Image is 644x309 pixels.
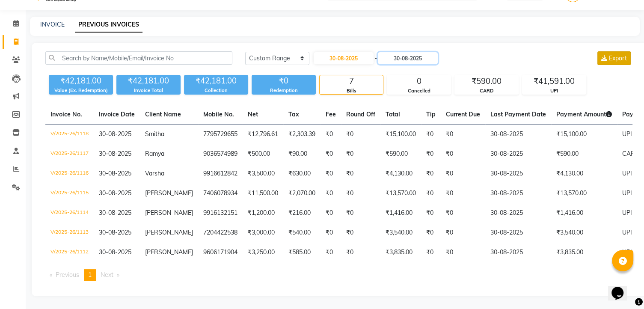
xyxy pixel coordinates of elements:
[50,110,82,118] span: Invoice No.
[622,150,639,157] span: CARD
[551,223,617,243] td: ₹3,540.00
[622,169,632,177] span: UPI
[551,144,617,164] td: ₹590.00
[198,184,243,203] td: 7406078934
[378,52,438,64] input: End Date
[283,184,321,203] td: ₹2,070.00
[387,87,451,95] div: Cancelled
[88,271,92,279] span: 1
[283,144,321,164] td: ₹90.00
[341,144,380,164] td: ₹0
[485,184,551,203] td: 30-08-2025
[441,243,485,262] td: ₹0
[321,223,341,243] td: ₹0
[283,203,321,223] td: ₹216.00
[288,110,299,118] span: Tax
[145,209,193,217] span: [PERSON_NAME]
[421,144,441,164] td: ₹0
[116,87,181,94] div: Invoice Total
[321,203,341,223] td: ₹0
[145,130,164,138] span: Smitha
[321,144,341,164] td: ₹0
[622,248,632,256] span: UPI
[341,125,380,145] td: ₹0
[421,164,441,184] td: ₹0
[45,243,94,262] td: V/2025-26/1112
[252,75,316,87] div: ₹0
[116,75,181,87] div: ₹42,181.00
[522,87,586,95] div: UPI
[198,243,243,262] td: 9606171904
[446,110,480,118] span: Current Due
[45,184,94,203] td: V/2025-26/1115
[341,223,380,243] td: ₹0
[441,125,485,145] td: ₹0
[45,125,94,145] td: V/2025-26/1118
[45,269,632,281] nav: Pagination
[485,223,551,243] td: 30-08-2025
[380,223,421,243] td: ₹3,540.00
[243,184,283,203] td: ₹11,500.00
[441,184,485,203] td: ₹0
[198,203,243,223] td: 9916132151
[248,110,258,118] span: Net
[56,271,79,279] span: Previous
[145,189,193,197] span: [PERSON_NAME]
[314,52,374,64] input: Start Date
[99,150,131,157] span: 30-08-2025
[321,164,341,184] td: ₹0
[320,87,383,95] div: Bills
[441,223,485,243] td: ₹0
[198,144,243,164] td: 9036574989
[551,243,617,262] td: ₹3,835.00
[243,164,283,184] td: ₹3,500.00
[101,271,113,279] span: Next
[522,75,586,87] div: ₹41,591.00
[551,164,617,184] td: ₹4,130.00
[622,130,632,138] span: UPI
[346,110,375,118] span: Round Off
[145,110,181,118] span: Client Name
[485,164,551,184] td: 30-08-2025
[485,125,551,145] td: 30-08-2025
[243,223,283,243] td: ₹3,000.00
[551,125,617,145] td: ₹15,100.00
[597,51,631,65] button: Export
[49,75,113,87] div: ₹42,181.00
[145,150,164,157] span: Ramya
[608,275,635,300] iframe: chat widget
[421,223,441,243] td: ₹0
[198,223,243,243] td: 7204422538
[99,229,131,236] span: 30-08-2025
[99,248,131,256] span: 30-08-2025
[421,184,441,203] td: ₹0
[321,243,341,262] td: ₹0
[283,223,321,243] td: ₹540.00
[609,54,627,62] span: Export
[326,110,336,118] span: Fee
[283,243,321,262] td: ₹585.00
[341,164,380,184] td: ₹0
[622,189,632,197] span: UPI
[341,203,380,223] td: ₹0
[184,75,248,87] div: ₹42,181.00
[441,144,485,164] td: ₹0
[243,243,283,262] td: ₹3,250.00
[341,243,380,262] td: ₹0
[99,110,135,118] span: Invoice Date
[485,203,551,223] td: 30-08-2025
[320,75,383,87] div: 7
[387,75,451,87] div: 0
[40,21,65,28] a: INVOICE
[252,87,316,94] div: Redemption
[99,130,131,138] span: 30-08-2025
[243,144,283,164] td: ₹500.00
[203,110,234,118] span: Mobile No.
[380,125,421,145] td: ₹15,100.00
[145,248,193,256] span: [PERSON_NAME]
[99,169,131,177] span: 30-08-2025
[45,164,94,184] td: V/2025-26/1116
[556,110,612,118] span: Payment Amount
[485,144,551,164] td: 30-08-2025
[243,125,283,145] td: ₹12,796.61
